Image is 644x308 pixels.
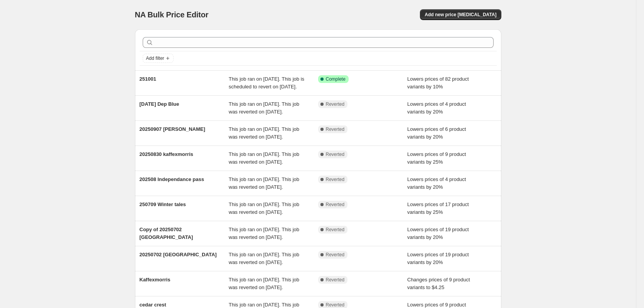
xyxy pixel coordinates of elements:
[135,10,209,19] span: NA Bulk Price Editor
[229,176,299,190] span: This job ran on [DATE]. This job was reverted on [DATE].
[407,151,466,165] span: Lowers prices of 9 product variants by 25%
[140,76,156,82] span: 251001
[326,227,345,233] span: Reverted
[140,277,170,283] span: Kaffexmorris
[326,101,345,107] span: Reverted
[229,201,299,215] span: This job ran on [DATE]. This job was reverted on [DATE].
[229,227,299,240] span: This job ran on [DATE]. This job was reverted on [DATE].
[143,54,174,63] button: Add filter
[326,277,345,283] span: Reverted
[229,126,299,140] span: This job ran on [DATE]. This job was reverted on [DATE].
[140,252,217,257] span: 20250702 [GEOGRAPHIC_DATA]
[140,101,179,107] span: [DATE] Dep Blue
[140,126,206,132] span: 20250907 [PERSON_NAME]
[326,201,345,208] span: Reverted
[407,252,469,265] span: Lowers prices of 19 product variants by 20%
[407,176,466,190] span: Lowers prices of 4 product variants by 20%
[326,176,345,183] span: Reverted
[407,76,469,90] span: Lowers prices of 82 product variants by 10%
[326,76,346,82] span: Complete
[407,201,469,215] span: Lowers prices of 17 product variants by 25%
[140,227,193,240] span: Copy of 20250702 [GEOGRAPHIC_DATA]
[140,151,194,157] span: 20250830 kaffexmorris
[146,55,164,61] span: Add filter
[229,277,299,290] span: This job ran on [DATE]. This job was reverted on [DATE].
[140,302,166,308] span: cedar crest
[229,76,304,90] span: This job ran on [DATE]. This job is scheduled to revert on [DATE].
[140,201,186,207] span: 250709 Winter tales
[407,101,466,115] span: Lowers prices of 4 product variants by 20%
[407,227,469,240] span: Lowers prices of 19 product variants by 20%
[326,151,345,157] span: Reverted
[229,252,299,265] span: This job ran on [DATE]. This job was reverted on [DATE].
[229,151,299,165] span: This job ran on [DATE]. This job was reverted on [DATE].
[326,252,345,258] span: Reverted
[407,277,470,290] span: Changes prices of 9 product variants to $4.25
[326,302,345,308] span: Reverted
[326,126,345,132] span: Reverted
[140,176,204,182] span: 202508 Independance pass
[407,126,466,140] span: Lowers prices of 6 product variants by 20%
[425,12,496,18] span: Add new price [MEDICAL_DATA]
[420,9,501,20] button: Add new price [MEDICAL_DATA]
[229,101,299,115] span: This job ran on [DATE]. This job was reverted on [DATE].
